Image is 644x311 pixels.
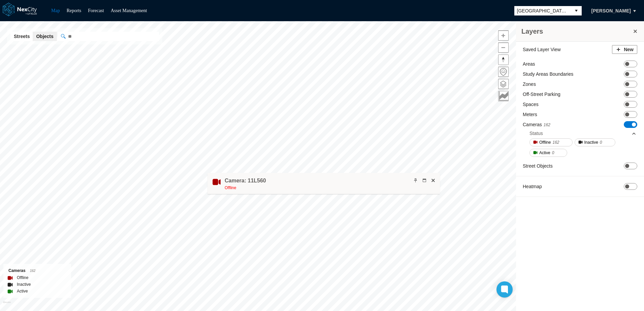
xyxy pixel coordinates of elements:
label: Saved Layer View [523,46,561,53]
button: New [612,45,637,54]
button: Active0 [529,149,567,157]
div: Status [529,130,543,137]
button: Layers management [498,79,509,89]
label: Inactive [17,281,31,288]
h3: Layers [521,27,632,36]
button: Zoom in [498,30,509,41]
button: Inactive0 [575,138,615,146]
span: Offline [225,185,236,190]
h4: Double-click to make header text selectable [225,177,266,184]
a: Map [51,8,60,13]
button: Home [498,67,509,77]
label: Areas [523,61,535,67]
label: Offline [17,274,28,281]
label: Heatmap [523,183,542,190]
label: Off-Street Parking [523,91,560,98]
span: Zoom out [498,43,508,53]
span: Active [539,149,550,156]
a: Mapbox homepage [3,301,11,309]
button: Objects [33,32,57,41]
label: Active [17,288,28,295]
span: [GEOGRAPHIC_DATA][PERSON_NAME] [517,7,568,14]
span: Objects [36,33,53,40]
span: New [624,46,634,53]
button: Zoom out [498,42,509,53]
a: Reports [67,8,82,13]
label: Zones [523,81,536,88]
button: select [571,6,582,15]
label: Cameras [523,121,550,128]
a: Forecast [88,8,104,13]
label: Study Areas Boundaries [523,71,573,77]
span: [PERSON_NAME] [591,7,631,14]
button: Key metrics [498,91,509,101]
span: Streets [14,33,30,40]
span: Offline [539,139,551,146]
button: [PERSON_NAME] [584,5,638,16]
span: 0 [600,139,602,146]
span: 162 [30,269,36,273]
span: Inactive [584,139,598,146]
button: Streets [10,32,33,41]
span: Zoom in [498,31,508,40]
div: Double-click to make header text selectable [225,177,266,191]
span: 162 [544,123,550,127]
span: 162 [552,139,559,146]
label: Street Objects [523,163,553,169]
span: Reset bearing to north [498,55,508,65]
a: Asset Management [111,8,147,13]
label: Meters [523,111,537,118]
div: Cameras [8,267,66,274]
label: Spaces [523,101,539,108]
button: Reset bearing to north [498,55,509,65]
div: Status [529,128,637,138]
span: 0 [552,149,554,156]
button: Offline162 [529,138,573,146]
